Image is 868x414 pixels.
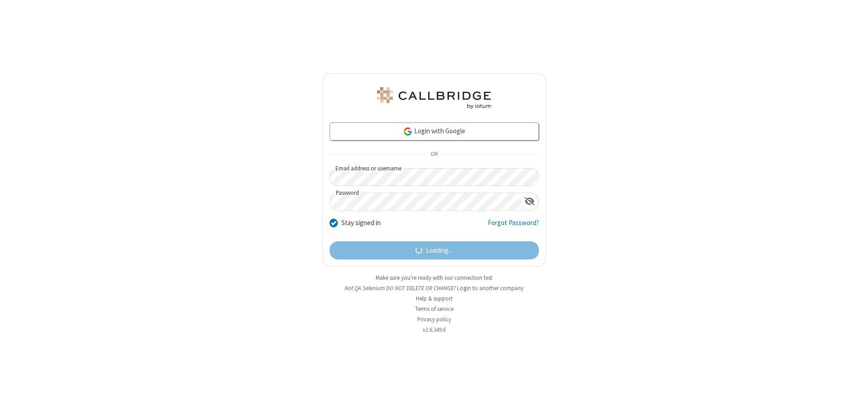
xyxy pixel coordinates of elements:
li: Not QA Selenium DO NOT DELETE OR CHANGE? [322,284,546,292]
a: Help & support [416,295,453,302]
label: Stay signed in [341,218,381,228]
div: Show password [521,193,538,210]
span: OR [427,148,441,161]
a: Privacy policy [417,315,451,323]
input: Email address or username [330,168,539,186]
span: Loading... [426,245,453,256]
input: Password [330,193,521,211]
img: google-icon.png [403,127,413,136]
li: v2.6.349.6 [322,325,546,334]
button: Loading... [330,241,539,259]
a: Login with Google [330,122,539,141]
button: Login to another company [457,284,524,292]
img: QA Selenium DO NOT DELETE OR CHANGE [375,87,493,109]
a: Make sure you're ready with our connection test [376,274,492,282]
a: Terms of service [415,305,453,313]
a: Forgot Password? [488,218,539,235]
